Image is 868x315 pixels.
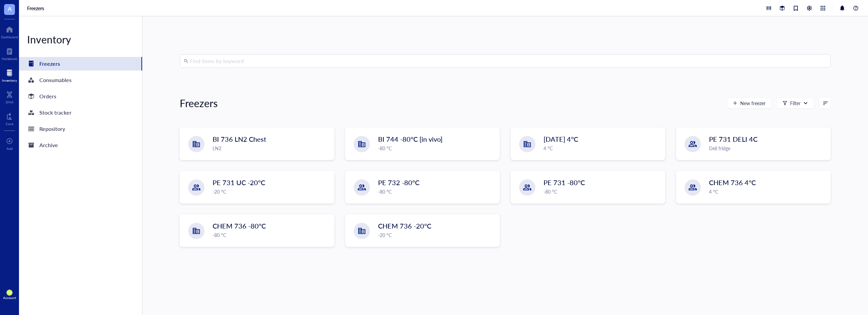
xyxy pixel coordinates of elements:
span: CHEM 736 -80°C [213,221,266,231]
a: Stock tracker [19,106,142,119]
div: Freezers [39,59,60,68]
span: BI 744 -80°C [in vivo] [378,134,442,144]
div: Inventory [2,78,17,82]
span: PE 732 -80°C [378,178,419,187]
span: BI 736 LN2 Chest [213,134,266,144]
div: Filter [790,99,801,107]
a: Dashboard [1,24,18,39]
span: [DATE] 4°C [544,134,578,144]
span: A [8,4,12,13]
span: PE 731 -80°C [544,178,585,187]
a: DNA [6,89,14,104]
div: Add [6,146,13,151]
div: Core [6,122,13,126]
div: LN2 [213,144,330,152]
span: PE 731 DELI 4C [709,134,757,144]
div: Dashboard [1,35,18,39]
button: New freezer [727,98,771,109]
span: PE 731 UC -20°C [213,178,265,187]
a: Core [6,111,13,126]
div: -20 °C [378,231,495,239]
a: Freezers [27,5,45,11]
div: Freezers [180,96,218,110]
a: Consumables [19,73,142,87]
span: GB [8,291,11,294]
div: Deli fridge [709,144,826,152]
a: Repository [19,122,142,136]
span: New freezer [740,100,766,106]
a: Inventory [2,67,17,82]
div: Account [3,296,16,300]
div: -80 °C [544,188,661,195]
span: CHEM 736 4°C [709,178,756,187]
div: Inventory [19,33,142,46]
div: -20 °C [213,188,330,195]
div: DNA [6,100,14,104]
a: Freezers [19,57,142,71]
div: Orders [39,92,56,101]
div: Consumables [39,75,72,85]
a: Notebook [2,46,17,61]
div: -80 °C [213,231,330,239]
span: CHEM 736 -20°C [378,221,431,231]
div: 4 °C [544,144,661,152]
div: Notebook [2,57,17,61]
div: Repository [39,124,65,134]
div: -80 °C [378,188,495,195]
a: Archive [19,138,142,152]
div: 4 °C [709,188,826,195]
div: -80 °C [378,144,495,152]
div: Stock tracker [39,108,72,117]
a: Orders [19,90,142,103]
div: Archive [39,140,58,150]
